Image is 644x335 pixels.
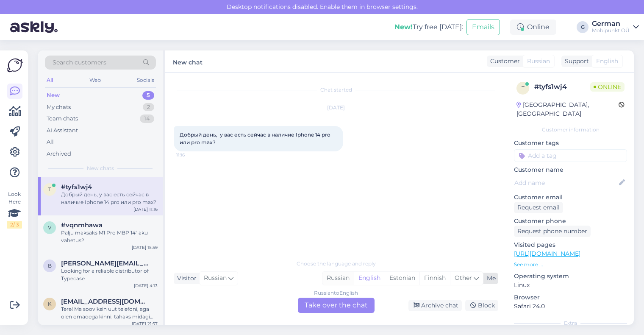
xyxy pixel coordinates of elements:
span: Добрый день, у вас есть сейчас в наличие Iphone 14 pro или рro max? [180,131,332,145]
a: [URL][DOMAIN_NAME] [514,250,580,257]
div: Chat started [174,86,498,94]
div: Support [561,57,589,66]
div: [DATE] 4:13 [134,282,158,289]
div: Choose the language and reply [174,260,498,268]
div: All [45,75,55,86]
span: #tyfs1wj4 [61,183,92,191]
div: New [47,91,60,100]
span: b [48,262,52,269]
div: All [47,138,54,146]
p: See more ... [514,261,627,268]
div: Russian [322,272,354,285]
button: Emails [466,19,500,35]
div: Archive chat [408,300,462,311]
span: Online [590,82,625,92]
span: English [596,57,618,66]
div: 14 [140,114,154,123]
div: Request phone number [514,226,591,237]
p: Customer phone [514,217,627,226]
div: Extra [514,319,627,327]
div: Block [465,300,498,311]
p: Linux [514,281,627,290]
div: AI Assistant [47,126,78,135]
span: New chats [87,165,114,172]
div: G [577,21,588,33]
div: [DATE] 15:59 [132,244,158,251]
div: German [592,20,630,27]
div: Customer [487,57,520,66]
div: Visitor [174,274,197,283]
div: Tere! Ma sooviksin uut telefoni, aga olen omadega kinni, tahaks midagi mis on kõrgem kui 60hz ekr... [61,305,158,321]
p: Visited pages [514,240,627,249]
p: Customer email [514,193,627,202]
input: Add a tag [514,149,627,162]
div: # tyfs1wj4 [534,82,590,92]
div: My chats [47,103,71,112]
span: Russian [527,57,550,66]
span: Other [455,274,472,282]
div: Me [483,274,496,283]
p: Customer name [514,165,627,174]
div: [DATE] 11:16 [133,206,158,212]
div: Looking for a reliable distributor of Typecase [61,267,158,282]
div: Look Here [7,190,22,229]
div: Estonian [385,272,419,285]
a: GermanMobipunkt OÜ [592,20,639,34]
span: Russian [204,274,227,283]
span: kunozifier@gmail.com [61,298,149,305]
div: Archived [47,150,71,158]
div: Take over the chat [298,298,375,313]
span: Search customers [53,58,106,67]
span: #vqnmhawa [61,221,103,229]
img: Askly Logo [7,57,23,73]
div: 2 [143,103,154,112]
span: v [48,224,51,231]
div: [DATE] [174,104,498,112]
p: Browser [514,293,627,302]
div: Try free [DATE]: [394,22,463,32]
label: New chat [173,56,203,67]
b: New! [394,23,413,31]
div: English [354,272,385,285]
div: 5 [142,91,154,100]
div: Request email [514,202,563,213]
p: Operating system [514,272,627,281]
div: [GEOGRAPHIC_DATA], [GEOGRAPHIC_DATA] [516,100,619,118]
div: Mobipunkt OÜ [592,27,630,34]
div: [DATE] 21:57 [132,321,158,327]
div: Finnish [419,272,450,285]
span: t [48,186,51,193]
div: Добрый день, у вас есть сейчас в наличие Iphone 14 pro или рro max? [61,191,158,206]
div: Russian to English [314,289,358,297]
div: 2 / 3 [7,221,22,229]
div: Team chats [47,114,78,123]
div: Online [510,20,556,35]
p: Customer tags [514,139,627,148]
span: benson@typecase.co [61,260,149,267]
input: Add name [514,178,617,187]
div: Customer information [514,126,627,134]
span: t [522,85,525,91]
div: Palju maksaks M1 Pro MBP 14" aku vahetus? [61,229,158,244]
span: 11:16 [176,152,208,158]
p: Safari 24.0 [514,302,627,311]
div: Web [88,75,103,86]
div: Socials [135,75,156,86]
span: k [48,301,52,307]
